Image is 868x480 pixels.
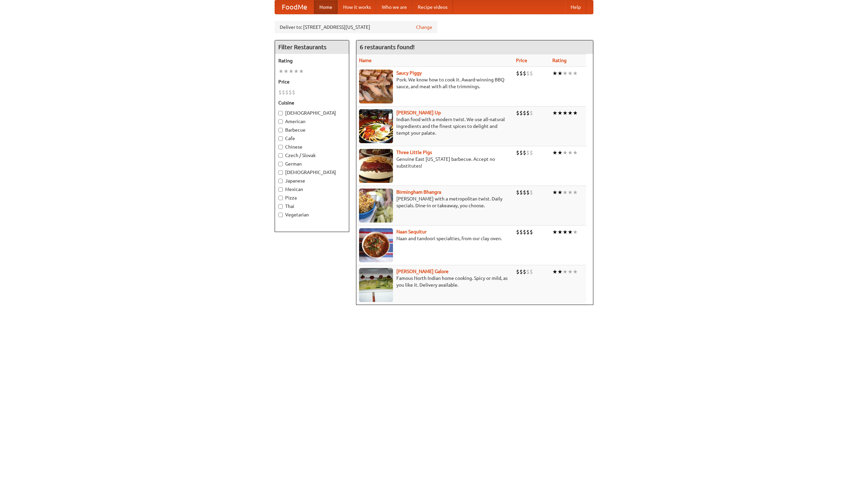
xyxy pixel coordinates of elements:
[359,76,511,90] p: Pork. We know how to cook it. Award-winning BBQ sauce, and meat with all the trimmings.
[396,110,441,115] a: [PERSON_NAME] Up
[552,228,557,236] li: ★
[573,268,578,275] li: ★
[359,235,511,242] p: Naan and tandoori specialties, from our clay oven.
[526,149,530,156] li: $
[278,177,346,184] label: Japanese
[278,204,283,209] input: Thai
[289,89,292,96] li: $
[278,160,346,167] label: German
[516,268,519,275] li: $
[563,228,568,236] li: ★
[519,268,523,275] li: $
[568,149,573,156] li: ★
[563,70,568,77] li: ★
[516,189,519,196] li: $
[299,68,304,75] li: ★
[278,118,346,125] label: American
[278,145,283,149] input: Chinese
[568,189,573,196] li: ★
[530,70,533,77] li: $
[568,268,573,275] li: ★
[278,194,346,201] label: Pizza
[359,109,393,143] img: curryup.jpg
[519,149,523,156] li: $
[396,189,441,195] a: Birmingham Bhangra
[552,268,557,275] li: ★
[530,228,533,236] li: $
[573,189,578,196] li: ★
[278,78,346,85] h5: Price
[557,70,563,77] li: ★
[396,70,422,76] a: Saucy Piggy
[396,269,449,274] a: [PERSON_NAME] Galore
[519,189,523,196] li: $
[573,70,578,77] li: ★
[416,24,432,31] a: Change
[565,0,586,14] a: Help
[285,89,289,96] li: $
[516,109,519,117] li: $
[563,189,568,196] li: ★
[278,162,283,166] input: German
[519,70,523,77] li: $
[516,58,527,63] a: Price
[359,189,393,223] img: bhangra.jpg
[275,40,349,54] h4: Filter Restaurants
[563,268,568,275] li: ★
[376,0,412,14] a: Who we are
[360,44,415,50] ng-pluralize: 6 restaurants found!
[278,89,282,96] li: $
[278,68,283,75] li: ★
[359,149,393,183] img: littlepigs.jpg
[557,109,563,117] li: ★
[412,0,453,14] a: Recipe videos
[552,189,557,196] li: ★
[278,213,283,217] input: Vegetarian
[526,109,530,117] li: $
[516,149,519,156] li: $
[278,186,346,193] label: Mexican
[278,143,346,150] label: Chinese
[359,228,393,262] img: naansequitur.jpg
[283,68,289,75] li: ★
[275,0,314,14] a: FoodMe
[552,109,557,117] li: ★
[359,58,372,63] a: Name
[278,179,283,183] input: Japanese
[278,57,346,64] h5: Rating
[573,149,578,156] li: ★
[278,187,283,192] input: Mexican
[396,229,427,234] a: Naan Sequitur
[563,109,568,117] li: ★
[557,268,563,275] li: ★
[563,149,568,156] li: ★
[289,68,294,75] li: ★
[359,195,511,209] p: [PERSON_NAME] with a metropolitan twist. Daily specials. Dine-in or takeaway, you choose.
[278,152,346,159] label: Czech / Slovak
[573,228,578,236] li: ★
[278,111,283,115] input: [DEMOGRAPHIC_DATA]
[516,70,519,77] li: $
[314,0,338,14] a: Home
[359,156,511,169] p: Genuine East [US_STATE] barbecue. Accept no substitutes!
[275,21,437,33] div: Deliver to: [STREET_ADDRESS][US_STATE]
[523,149,526,156] li: $
[526,70,530,77] li: $
[278,135,346,142] label: Cafe
[530,189,533,196] li: $
[519,109,523,117] li: $
[282,89,285,96] li: $
[359,275,511,288] p: Famous North Indian home cooking. Spicy or mild, as you like it. Delivery available.
[523,268,526,275] li: $
[568,228,573,236] li: ★
[278,196,283,200] input: Pizza
[526,268,530,275] li: $
[278,203,346,210] label: Thai
[359,268,393,302] img: currygalore.jpg
[294,68,299,75] li: ★
[530,149,533,156] li: $
[526,228,530,236] li: $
